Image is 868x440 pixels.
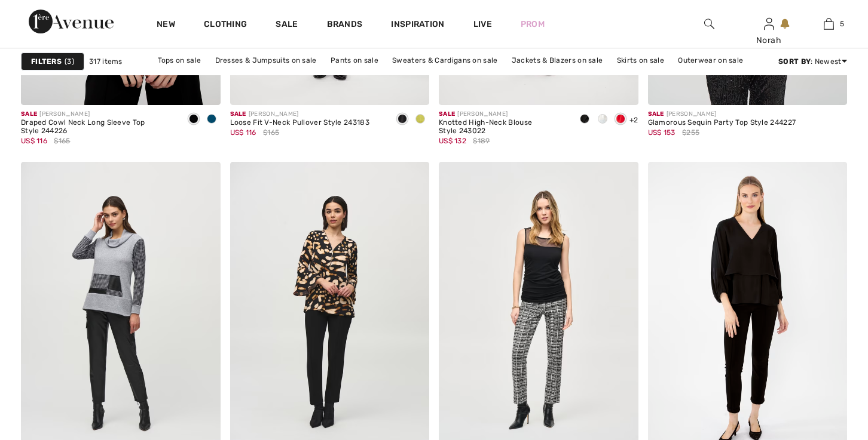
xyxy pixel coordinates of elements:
div: Black [576,110,594,130]
a: Prom [521,18,545,30]
span: +2 [629,116,638,124]
a: Skirts on sale [611,53,670,68]
span: $165 [263,127,279,138]
a: Tops on sale [152,53,207,68]
div: [PERSON_NAME] [230,110,369,119]
a: New [157,19,175,32]
div: : Newest [778,56,847,67]
div: Draped Cowl Neck Long Sleeve Top Style 244226 [21,119,175,136]
a: Sale [276,19,298,32]
img: My Info [764,17,774,31]
span: Sale [648,110,664,118]
div: Glamorous Sequin Party Top Style 244227 [648,119,796,127]
span: $165 [54,136,70,146]
div: Loose Fit V-Neck Pullover Style 243183 [230,119,369,127]
span: Sale [230,110,246,118]
img: My Bag [824,17,834,31]
span: $189 [473,136,490,146]
strong: Filters [31,56,62,67]
div: Wasabi [411,110,429,130]
span: $255 [682,127,699,138]
span: 3 [65,56,74,67]
div: Knotted High-Neck Blouse Style 243022 [439,119,566,136]
div: [PERSON_NAME] [648,110,796,119]
span: 317 items [89,56,123,67]
div: [PERSON_NAME] [21,110,175,119]
a: Pants on sale [325,53,384,68]
div: Black [185,110,203,130]
a: Dresses & Jumpsuits on sale [209,53,323,68]
div: Black [393,110,411,130]
img: search the website [704,17,714,31]
a: Clothing [204,19,247,32]
a: Live [473,18,492,30]
div: Vanilla 30 [594,110,612,130]
a: 5 [799,17,858,31]
a: Jackets & Blazers on sale [506,53,609,68]
a: Sign In [764,18,774,29]
div: Norah [739,34,798,47]
img: 1ère Avenue [29,10,114,33]
a: Sweaters & Cardigans on sale [386,53,503,68]
span: 5 [840,19,844,29]
span: US$ 153 [648,128,676,137]
div: Lipstick Red 173 [612,110,629,130]
span: US$ 132 [439,137,466,145]
div: [PERSON_NAME] [439,110,566,119]
span: Sale [21,110,37,118]
span: Sale [439,110,455,118]
strong: Sort By [778,57,811,66]
a: Brands [327,19,363,32]
span: Inspiration [391,19,444,32]
div: Twilight [203,110,221,130]
a: Outerwear on sale [672,53,749,68]
span: US$ 116 [230,128,256,137]
span: US$ 116 [21,137,47,145]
